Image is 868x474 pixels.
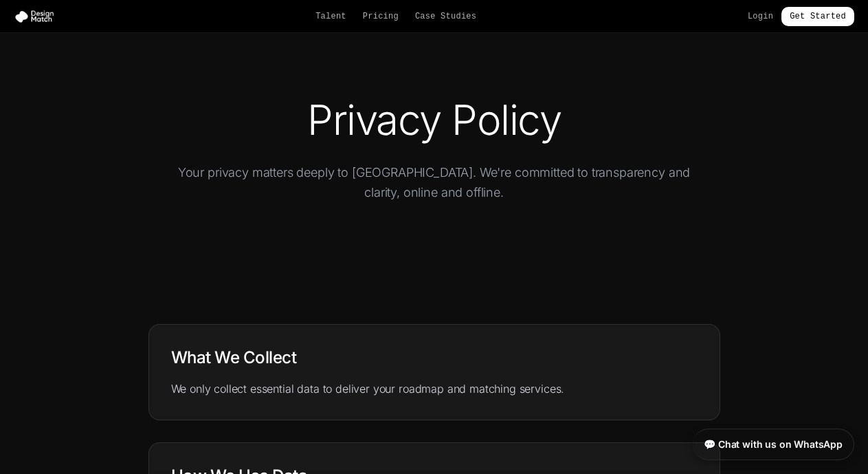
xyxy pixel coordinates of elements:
[170,162,698,203] p: Your privacy matters deeply to [GEOGRAPHIC_DATA]. We're committed to transparency and clarity, on...
[14,10,60,23] img: Design Match
[171,347,698,369] h3: What We Collect
[693,429,854,460] a: 💬 Chat with us on WhatsApp
[171,380,698,398] p: We only collect essential data to deliver your roadmap and matching services.
[148,99,720,140] h1: Privacy Policy
[781,7,854,26] a: Get Started
[748,11,773,22] a: Login
[315,11,346,22] a: Talent
[415,11,476,22] a: Case Studies
[363,11,399,22] a: Pricing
